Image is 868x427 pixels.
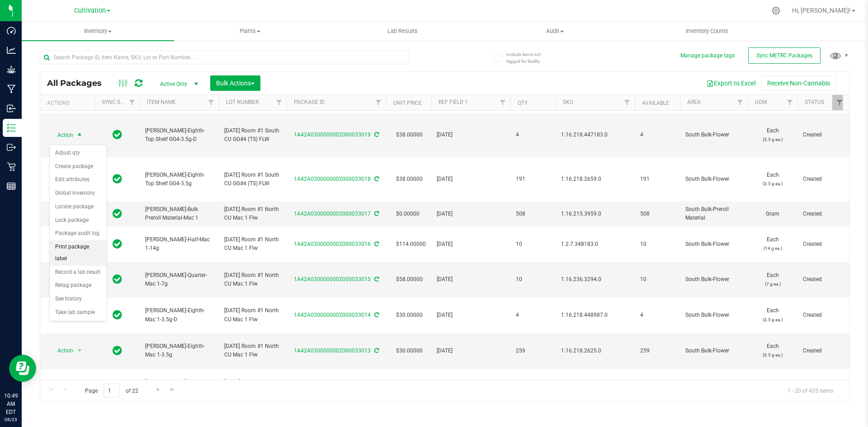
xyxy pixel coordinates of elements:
span: South Bulk-Flower [685,131,742,139]
span: [DATE] Room #1 North CU Mac 1 Flw [224,235,281,253]
inline-svg: Manufacturing [7,84,16,94]
span: Include items not tagged for facility [506,51,552,65]
span: Page of 22 [77,384,146,398]
span: Created [803,240,842,249]
input: Search Package ID, Item Name, SKU, Lot or Part Number... [40,51,409,64]
span: [DATE] Room #1 North CU Mac 1 Flw [224,306,281,324]
li: Global inventory [50,187,107,200]
span: In Sync [113,238,122,250]
span: 1.16.215.3959.0 [561,210,629,218]
span: 1.16.218.2625.0 [561,347,629,355]
p: 10:49 AM EDT [4,392,18,416]
a: Inventory Counts [631,22,783,41]
inline-svg: Reports [7,182,16,191]
div: Actions [47,100,91,106]
li: Record a lab result [50,266,107,279]
a: 1A42A0300000002000033016 [294,241,371,247]
span: [DATE] Room #1 North CU Mac 1 Flw [224,342,281,359]
span: Bulk Actions [216,80,255,87]
p: (14 g ea.) [753,244,792,253]
span: South Bulk-Flower [685,175,742,183]
li: Take lab sample [50,306,107,319]
span: [DATE] Room #1 North CU Mac 1 Flw [224,271,281,288]
a: SKU [563,99,573,105]
span: 4 [640,131,675,139]
span: 10 [640,240,675,249]
span: South Bulk-Flower [685,240,742,249]
span: [DATE] Room #1 South CU GG#4 (TS) FLW [224,127,281,144]
a: Inventory [22,22,174,41]
span: 191 [516,175,550,183]
button: Manage package tags [680,52,735,60]
span: Audit [479,27,631,35]
span: Each [753,306,792,324]
a: 1A42A0300000002000033019 [294,131,371,138]
span: [DATE] Room #1 North CU Mac 1 Flw [224,205,281,222]
button: Export to Excel [701,75,761,91]
a: Sync Status [102,99,137,105]
span: [DATE] [437,175,505,183]
span: Sync from Compliance System [373,241,379,247]
a: Available [642,100,669,106]
span: 4 [516,131,550,139]
inline-svg: Inventory [7,123,16,132]
span: 191 [640,175,675,183]
span: select [74,129,85,141]
span: [PERSON_NAME]-Eighth-Top Shelf GG4-3.5g [145,171,213,188]
span: Created [803,275,842,284]
span: 4 [516,311,550,319]
span: Sync from Compliance System [373,276,379,282]
span: Created [803,347,842,355]
span: 1.16.218.2659.0 [561,175,629,183]
span: [PERSON_NAME]-Quarter-Mac 1-7g [145,271,213,288]
span: 10 [640,275,675,284]
span: [PERSON_NAME]-Eighth-Top Shelf GG4-3.5g-D [145,127,213,144]
span: select [74,344,85,357]
inline-svg: Outbound [7,143,16,152]
span: 1.16.218.448987.0 [561,311,629,319]
a: Lab Results [326,22,479,41]
a: Lot Number [226,99,259,105]
span: Inventory [22,27,174,35]
a: Plants [174,22,326,41]
span: [DATE] [437,131,505,139]
a: 1A42A0300000002000033015 [294,276,371,282]
span: Each [753,342,792,359]
span: 10 [516,240,550,249]
li: Adjust qty [50,146,107,160]
span: 259 [640,347,675,355]
a: Qty [518,100,528,106]
span: Each [753,235,792,253]
a: Unit Price [393,100,422,106]
a: Filter [832,95,847,110]
span: [DATE] Room #1 South CU GG#4 (TS) FLW [224,171,281,188]
a: 1A42A0300000002000033013 [294,347,371,354]
span: Action [49,344,74,357]
span: Created [803,175,842,183]
li: Package audit log [50,227,107,240]
li: Locate package [50,200,107,214]
a: 1A42A0300000002000033014 [294,312,371,318]
li: Retag package [50,279,107,292]
span: $58.00000 [392,273,427,286]
span: [DATE] [437,275,505,284]
span: [PERSON_NAME]-Eighth-Mac 1-3.5g-D [145,306,213,324]
span: $30.00000 [392,309,427,322]
inline-svg: Grow [7,65,16,74]
input: 1 [104,384,120,398]
span: 1 - 20 of 435 items [780,384,840,397]
inline-svg: Dashboard [7,26,16,35]
a: Filter [620,95,635,110]
span: Sync from Compliance System [373,176,379,182]
span: 508 [516,210,550,218]
span: $38.00000 [392,173,427,186]
span: [DATE] Room #1 North CU Mac 1 Flw [224,378,281,395]
span: $30.00000 [392,344,427,357]
span: Created [803,131,842,139]
a: Filter [371,95,386,110]
iframe: Resource center [9,355,36,382]
a: Status [805,99,824,105]
a: 1A42A0300000002000033018 [294,176,371,182]
span: Each [753,271,792,288]
span: Each [753,378,792,395]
